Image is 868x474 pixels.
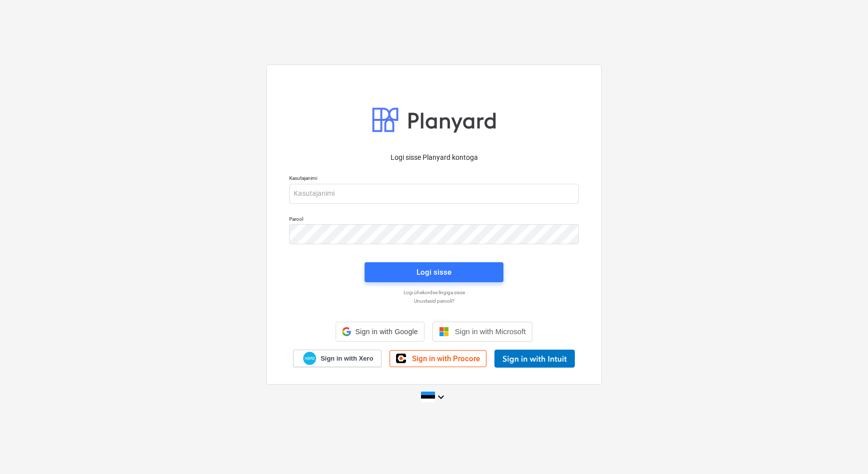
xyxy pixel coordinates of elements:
[412,354,480,363] span: Sign in with Procore
[284,298,584,304] a: Unustasid parooli?
[336,322,424,342] div: Sign in with Google
[435,391,447,403] i: keyboard_arrow_down
[289,152,579,163] p: Logi sisse Planyard kontoga
[390,350,486,367] a: Sign in with Procore
[293,350,382,367] a: Sign in with Xero
[439,327,449,337] img: Microsoft logo
[365,262,503,282] button: Logi sisse
[289,184,579,204] input: Kasutajanimi
[355,328,418,336] span: Sign in with Google
[289,175,579,183] p: Kasutajanimi
[455,327,526,336] span: Sign in with Microsoft
[303,352,316,365] img: Xero logo
[321,354,373,363] span: Sign in with Xero
[284,289,584,296] a: Logi ühekordse lingiga sisse
[417,266,451,279] div: Logi sisse
[289,216,579,224] p: Parool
